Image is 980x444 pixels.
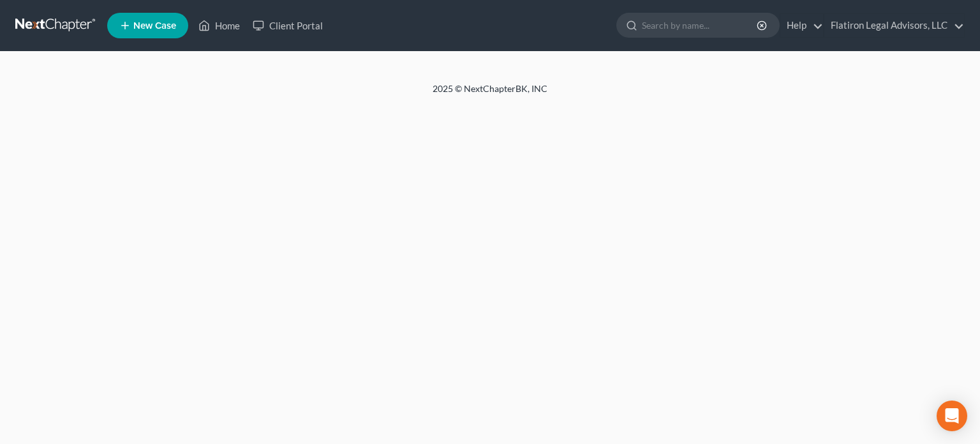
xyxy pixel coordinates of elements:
a: Help [780,14,823,37]
a: Home [192,14,246,37]
div: Open Intercom Messenger [937,401,967,431]
a: Client Portal [246,14,329,37]
a: Flatiron Legal Advisors, LLC [824,14,964,37]
input: Search by name... [642,13,759,37]
div: 2025 © NextChapterBK, INC [126,82,854,105]
span: New Case [133,21,176,31]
